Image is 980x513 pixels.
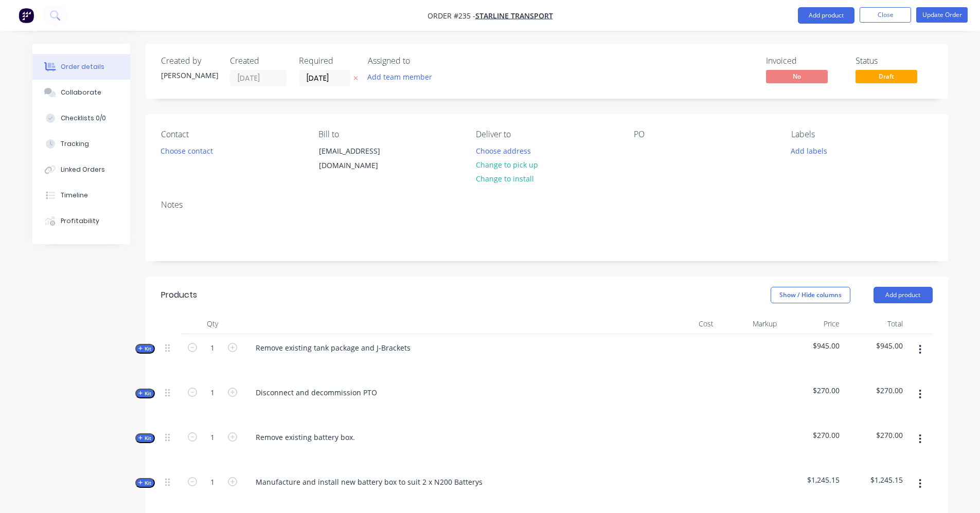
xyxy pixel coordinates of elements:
[785,430,840,441] span: $270.00
[138,345,152,353] span: Kit
[155,143,218,157] button: Choose contact
[135,389,155,398] button: Kit
[785,340,840,351] span: $945.00
[318,130,459,139] div: Bill to
[61,216,99,226] div: Profitability
[32,105,130,131] button: Checklists 0/0
[161,56,218,66] div: Created by
[470,172,539,186] button: Change to install
[791,130,932,139] div: Labels
[781,314,844,334] div: Price
[247,430,363,445] div: Remove existing battery box.
[848,430,903,441] span: $270.00
[61,114,106,123] div: Checklists 0/0
[856,56,933,66] div: Status
[362,70,437,84] button: Add team member
[427,11,475,21] span: Order #235 -
[798,7,854,24] button: Add product
[61,88,101,97] div: Collaborate
[135,433,155,443] button: Kit
[916,7,968,23] button: Update Order
[19,8,34,23] img: Factory
[785,474,840,485] span: $1,245.15
[61,191,88,200] div: Timeline
[848,340,903,351] span: $945.00
[475,11,553,21] a: Starline Transport
[182,314,243,334] div: Qty
[785,385,840,396] span: $270.00
[856,70,917,83] span: Draft
[61,139,89,149] div: Tracking
[310,143,413,176] div: [EMAIL_ADDRESS][DOMAIN_NAME]
[874,287,933,303] button: Add product
[247,340,419,355] div: Remove existing tank package and J-Brackets
[247,474,491,489] div: Manufacture and install new battery box to suit 2 x N200 Batterys
[299,56,355,66] div: Required
[655,314,718,334] div: Cost
[32,54,130,80] button: Order details
[230,56,287,66] div: Created
[61,62,104,71] div: Order details
[786,143,833,157] button: Add labels
[161,130,302,139] div: Contact
[476,130,617,139] div: Deliver to
[368,70,438,84] button: Add team member
[138,390,152,397] span: Kit
[718,314,781,334] div: Markup
[848,474,903,485] span: $1,245.15
[138,434,152,442] span: Kit
[135,478,155,488] button: Kit
[368,56,471,66] div: Assigned to
[32,157,130,182] button: Linked Orders
[161,200,933,210] div: Notes
[470,158,543,172] button: Change to pick up
[771,287,850,303] button: Show / Hide columns
[135,344,155,354] button: Kit
[161,70,218,81] div: [PERSON_NAME]
[32,182,130,208] button: Timeline
[247,385,385,400] div: Disconnect and decommission PTO
[848,385,903,396] span: $270.00
[161,289,197,301] div: Products
[860,7,911,23] button: Close
[138,479,152,487] span: Kit
[634,130,775,139] div: PO
[32,131,130,157] button: Tracking
[470,143,536,157] button: Choose address
[844,314,907,334] div: Total
[766,70,828,83] span: No
[32,208,130,234] button: Profitability
[766,56,843,66] div: Invoiced
[61,165,105,174] div: Linked Orders
[319,144,404,173] div: [EMAIL_ADDRESS][DOMAIN_NAME]
[32,80,130,105] button: Collaborate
